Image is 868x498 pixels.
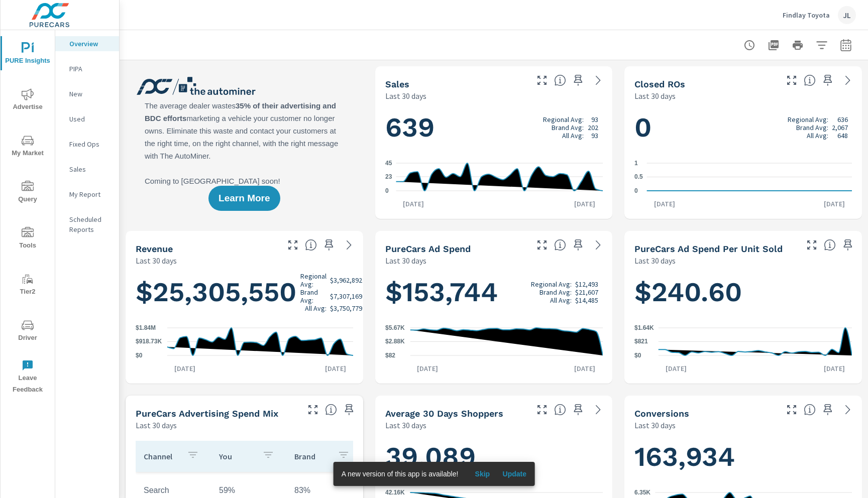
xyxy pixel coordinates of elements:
p: PIPA [69,64,111,74]
button: Apply Filters [812,35,832,55]
h5: PureCars Advertising Spend Mix [136,408,278,419]
h5: Revenue [136,243,173,254]
button: Make Fullscreen [804,237,820,253]
text: 42.16K [385,489,405,496]
text: $0 [136,352,143,359]
p: Regional Avg: [788,115,828,123]
p: $21,607 [575,288,598,296]
h5: Sales [385,79,409,89]
button: Learn More [208,186,280,211]
p: [DATE] [817,363,852,374]
text: 0.5 [634,174,643,181]
text: 45 [385,160,392,167]
div: Overview [55,36,119,51]
p: All Avg: [305,304,327,312]
p: [DATE] [410,363,445,374]
p: Regional Avg: [531,280,572,288]
button: Print Report [788,35,808,55]
p: [DATE] [647,199,682,209]
span: Driver [4,319,52,344]
span: Save this to your personalized report [820,72,836,88]
span: Skip [470,469,494,478]
button: Make Fullscreen [784,72,800,88]
div: Sales [55,162,119,177]
button: Make Fullscreen [534,402,550,418]
text: $821 [634,338,648,345]
span: My Market [4,135,52,159]
button: Make Fullscreen [285,237,301,253]
span: Number of Repair Orders Closed by the selected dealership group over the selected time range. [So... [804,74,816,86]
span: Tools [4,227,52,252]
text: 0 [634,187,638,194]
p: 93 [591,115,598,123]
p: Last 30 days [634,90,676,102]
text: $1.84M [136,324,156,331]
p: Findlay Toyota [783,11,830,20]
a: See more details in report [590,402,606,418]
h1: 163,934 [634,440,852,474]
p: $14,485 [575,296,598,304]
a: See more details in report [840,402,856,418]
div: Fixed Ops [55,137,119,152]
h5: PureCars Ad Spend [385,243,471,254]
span: Total sales revenue over the selected date range. [Source: This data is sourced from the dealer’s... [305,239,317,251]
div: Used [55,111,119,127]
p: Regional Avg: [543,115,584,123]
text: 23 [385,173,392,180]
p: Brand [294,451,330,461]
span: The number of dealer-specified goals completed by a visitor. [Source: This data is provided by th... [804,404,816,416]
text: $1.64K [634,324,654,331]
p: Last 30 days [634,255,676,267]
p: Brand Avg: [539,288,572,296]
p: 648 [837,132,848,140]
button: "Export Report to PDF" [764,35,784,55]
span: This table looks at how you compare to the amount of budget you spend per channel as opposed to y... [325,404,337,416]
p: Scheduled Reports [69,214,111,234]
p: Last 30 days [385,255,426,267]
div: New [55,86,119,101]
span: Save this to your personalized report [570,402,586,418]
p: Channel [144,451,179,461]
p: Last 30 days [385,90,426,102]
span: Save this to your personalized report [341,402,357,418]
h1: 39,089 [385,440,603,474]
p: 636 [837,115,848,123]
p: Last 30 days [634,419,676,431]
p: [DATE] [167,363,202,374]
span: Save this to your personalized report [840,237,856,253]
h5: Closed ROs [634,79,685,89]
span: Save this to your personalized report [570,72,586,88]
span: Tier2 [4,273,52,298]
h1: $25,305,550 [136,272,366,312]
span: Number of vehicles sold by the dealership over the selected date range. [Source: This data is sou... [554,74,566,86]
button: Select Date Range [836,35,856,55]
button: Make Fullscreen [534,237,550,253]
p: Regional Avg: [300,272,327,288]
span: A rolling 30 day total of daily Shoppers on the dealership website, averaged over the selected da... [554,404,566,416]
span: Save this to your personalized report [570,237,586,253]
div: JL [838,6,856,24]
h1: 0 [634,110,852,145]
text: $2.88K [385,338,405,345]
p: My Report [69,189,111,199]
a: See more details in report [590,237,606,253]
p: [DATE] [817,199,852,209]
p: Overview [69,39,111,49]
span: Save this to your personalized report [820,402,836,418]
div: Scheduled Reports [55,212,119,237]
p: Used [69,114,111,124]
button: Make Fullscreen [305,402,321,418]
p: [DATE] [396,199,431,209]
span: Leave Feedback [4,359,52,396]
button: Make Fullscreen [534,72,550,88]
span: Advertise [4,88,52,113]
span: Update [502,469,526,478]
p: $7,307,169 [330,292,362,300]
text: 1 [634,160,638,167]
p: All Avg: [562,132,584,140]
h1: $153,744 [385,275,603,309]
p: $3,962,892 [330,276,362,284]
p: New [69,89,111,99]
p: [DATE] [567,199,602,209]
text: $82 [385,352,395,359]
